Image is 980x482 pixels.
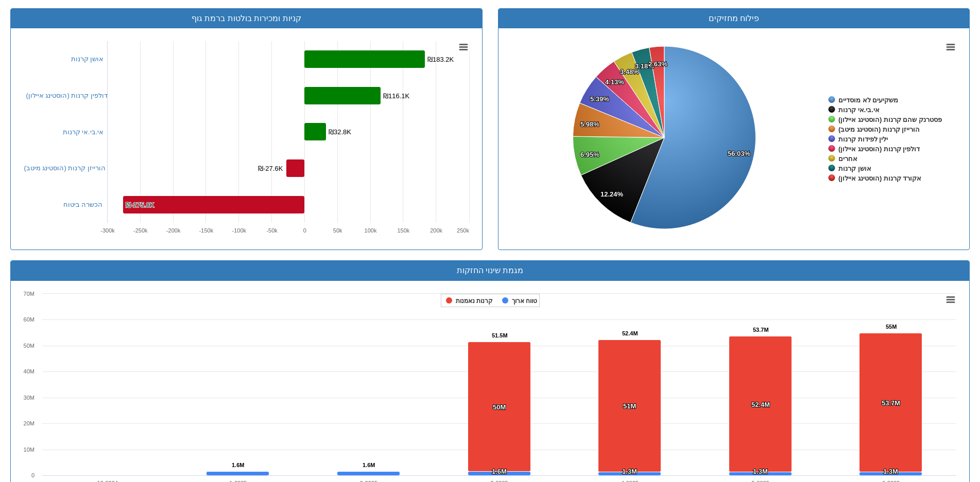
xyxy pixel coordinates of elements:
[303,227,306,234] text: 0
[397,227,409,234] text: 150k
[24,316,35,323] text: 60M
[71,55,104,63] a: אושן קרנות
[258,165,283,172] tspan: ₪-27.6K
[364,227,376,234] text: 100k
[31,472,35,478] text: 0
[24,164,106,172] a: הורייזן קרנות (הוסטינג מיטב)
[605,78,624,86] tspan: 4.13%
[622,330,638,336] tspan: 52.4M
[266,227,278,234] text: -50k
[166,227,180,234] text: -200k
[506,14,962,23] h3: פילוח מחזיקים
[838,126,920,133] tspan: הורייזן קרנות (הוסטינג מיטב)
[19,266,961,275] h3: מגמת שינוי החזקות
[126,201,154,209] tspan: ₪-275.8K
[199,227,213,234] text: -150k
[838,155,857,163] tspan: אחרים
[100,227,115,234] text: -300k
[753,468,768,475] tspan: 1.3M
[492,468,507,475] tspan: 1.6M
[133,227,148,234] text: -250k
[623,402,636,410] tspan: 51M
[590,95,609,103] tspan: 5.39%
[886,324,897,330] tspan: 55M
[19,14,474,23] h3: קניות ומכירות בולטות ברמת גוף
[383,92,410,100] tspan: ₪116.1K
[492,332,508,338] tspan: 51.5M
[24,420,35,426] text: 20M
[24,368,35,374] text: 40M
[648,60,667,68] tspan: 2.63%
[24,447,35,453] text: 10M
[493,403,506,411] tspan: 50M
[622,468,637,475] tspan: 1.3M
[63,201,103,208] a: הכשרה ביטוח
[620,68,639,76] tspan: 3.48%
[329,128,351,136] tspan: ₪32.8K
[24,343,35,349] text: 50M
[882,399,900,407] tspan: 53.7M
[63,128,104,136] a: אי.בי.אי קרנות
[363,462,375,468] tspan: 1.6M
[728,150,751,157] tspan: 56.03%
[600,190,624,198] tspan: 12.24%
[333,227,342,234] text: 50k
[580,151,599,158] tspan: 6.95%
[838,174,922,182] tspan: אקורד קרנות (הוסטינג איילון)
[635,62,654,70] tspan: 3.18%
[753,327,769,333] tspan: 53.7M
[24,395,35,401] text: 30M
[456,297,493,305] tspan: קרנות נאמנות
[838,116,942,123] tspan: פסטרנק שהם קרנות (הוסטינג איילון)
[430,227,442,234] text: 200k
[512,297,537,305] tspan: טווח ארוך
[580,120,599,128] tspan: 5.98%
[838,135,888,143] tspan: ילין לפידות קרנות
[838,106,880,114] tspan: אי.בי.אי קרנות
[838,145,920,153] tspan: דולפין קרנות (הוסטינג איילון)
[24,291,35,297] text: 70M
[457,227,469,234] text: 250k
[427,56,454,63] tspan: ₪183.2K
[838,165,871,172] tspan: אושן קרנות
[751,401,770,408] tspan: 52.4M
[232,227,246,234] text: -100k
[26,92,108,99] a: דולפין קרנות (הוסטינג איילון)
[232,462,244,468] tspan: 1.6M
[838,96,898,104] tspan: משקיעים לא מוסדיים
[883,468,898,475] tspan: 1.3M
